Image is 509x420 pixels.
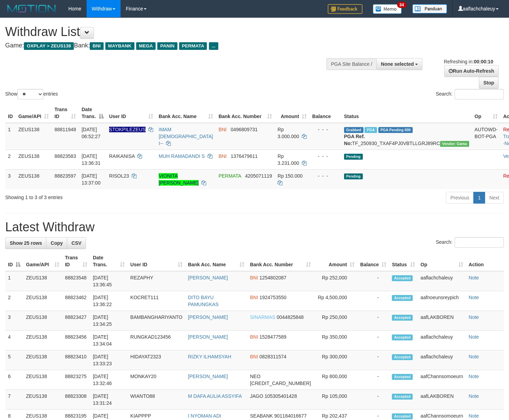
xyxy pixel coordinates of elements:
[250,413,273,419] span: SEABANK
[105,42,134,50] span: MAYBANK
[455,89,504,99] input: Search:
[216,103,275,123] th: Bank Acc. Number: activate to sort column ascending
[278,127,299,139] span: Rp 3.000.000
[418,350,466,370] td: aaflachchaleuy
[17,89,43,99] select: Showentries
[309,103,341,123] th: Balance
[128,251,185,271] th: User ID: activate to sort column ascending
[90,291,128,311] td: [DATE] 13:36:22
[250,275,258,280] span: BNI
[185,251,247,271] th: Bank Acc. Name: activate to sort column ascending
[469,354,479,359] a: Note
[79,103,106,123] th: Date Trans.: activate to sort column descending
[341,123,472,150] td: TF_250930_TXAF4PJ0VBTLLGRJ89RC
[376,58,422,70] button: None selected
[392,334,413,340] span: Accepted
[418,331,466,350] td: aaflachchaleuy
[159,127,213,146] a: IMAM [DEMOGRAPHIC_DATA] I--
[314,350,357,370] td: Rp 300,000
[277,314,304,320] span: Copy 0044825848 to clipboard
[128,350,185,370] td: HIDAYAT2323
[188,354,231,359] a: RIZKY ILHAMSYAH
[10,240,42,246] span: Show 25 rows
[357,350,389,370] td: -
[260,275,287,280] span: Copy 1254802087 to clipboard
[128,370,185,390] td: MONKAY20
[250,381,311,386] span: Copy 5859459181258384 to clipboard
[344,127,363,133] span: Grabbed
[314,291,357,311] td: Rp 4,500,000
[275,103,309,123] th: Amount: activate to sort column ascending
[109,127,146,132] span: Nama rekening ada tanda titik/strip, harap diedit
[326,58,376,70] div: PGA Site Balance /
[16,150,52,169] td: ZEUS138
[389,251,418,271] th: Status: activate to sort column ascending
[250,374,260,379] span: NEO
[455,237,504,248] input: Search:
[485,192,504,204] a: Next
[5,169,16,189] td: 3
[418,291,466,311] td: aafnoeunsreypich
[81,173,100,186] span: [DATE] 13:37:00
[250,354,258,359] span: BNI
[469,275,479,280] a: Note
[397,2,406,8] span: 34
[109,153,135,159] span: RAIKANISA
[469,314,479,320] a: Note
[188,295,219,307] a: DITO BAYU PAMUNGKAS
[5,237,46,249] a: Show 25 rows
[90,271,128,291] td: [DATE] 13:36:45
[392,315,413,321] span: Accepted
[473,192,485,204] a: 1
[54,153,76,159] span: 88823583
[23,291,62,311] td: ZEUS138
[159,153,205,159] a: MUH RAMADANDI S
[444,59,493,64] span: Refreshing in:
[24,42,74,50] span: OXPLAY > ZEUS138
[479,77,499,89] a: Stop
[54,173,76,179] span: 88823597
[5,42,332,49] h4: Game: Bank:
[472,123,501,150] td: AUTOWD-BOT-PGA
[90,370,128,390] td: [DATE] 13:32:46
[314,271,357,291] td: Rp 252,000
[5,191,207,201] div: Showing 1 to 3 of 3 entries
[128,331,185,350] td: RUNGKAD123456
[5,291,23,311] td: 2
[188,393,242,399] a: M DAFA AULIA ASSYIFA
[341,103,472,123] th: Status
[392,394,413,400] span: Accepted
[16,169,52,189] td: ZEUS138
[418,271,466,291] td: aaflachchaleuy
[5,89,58,99] label: Show entries
[5,311,23,331] td: 3
[469,413,479,419] a: Note
[250,334,258,340] span: BNI
[5,350,23,370] td: 5
[157,42,177,50] span: PANIN
[62,331,90,350] td: 88823456
[5,123,16,150] td: 1
[357,370,389,390] td: -
[51,240,63,246] span: Copy
[23,350,62,370] td: ZEUS138
[128,291,185,311] td: KOCRET111
[245,173,272,179] span: Copy 4205071119 to clipboard
[378,127,413,133] span: PGA Pending
[278,153,299,166] span: Rp 3.231.000
[357,331,389,350] td: -
[106,103,156,123] th: User ID: activate to sort column ascending
[5,220,504,234] h1: Latest Withdraw
[5,25,332,39] h1: Withdraw List
[314,370,357,390] td: Rp 800,000
[328,4,362,14] img: Feedback.jpg
[23,251,62,271] th: Game/API: activate to sort column ascending
[474,59,493,64] strong: 00:00:10
[90,311,128,331] td: [DATE] 13:34:25
[188,314,228,320] a: [PERSON_NAME]
[219,127,227,132] span: BNI
[469,334,479,340] a: Note
[418,370,466,390] td: aafChannsomoeurn
[188,334,228,340] a: [PERSON_NAME]
[418,251,466,271] th: Op: activate to sort column ascending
